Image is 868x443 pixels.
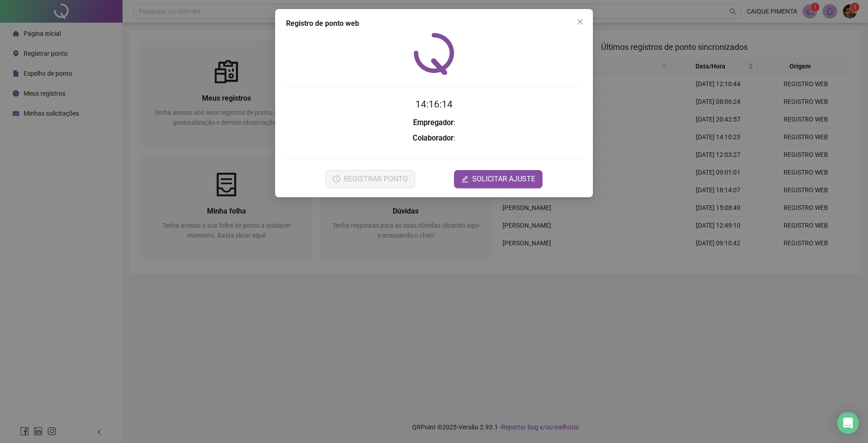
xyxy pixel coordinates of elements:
span: SOLICITAR AJUSTE [472,174,535,185]
div: Registro de ponto web [286,18,582,29]
time: 14:16:14 [415,99,453,110]
h3: : [286,132,582,144]
button: editSOLICITAR AJUSTE [454,170,542,188]
h3: : [286,117,582,129]
span: edit [461,175,469,183]
div: Open Intercom Messenger [837,412,859,434]
img: QRPoint [414,33,454,75]
button: REGISTRAR PONTO [325,170,415,188]
strong: Empregador [413,118,454,127]
button: Close [573,15,587,29]
strong: Colaborador [413,134,454,142]
span: close [577,18,584,25]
